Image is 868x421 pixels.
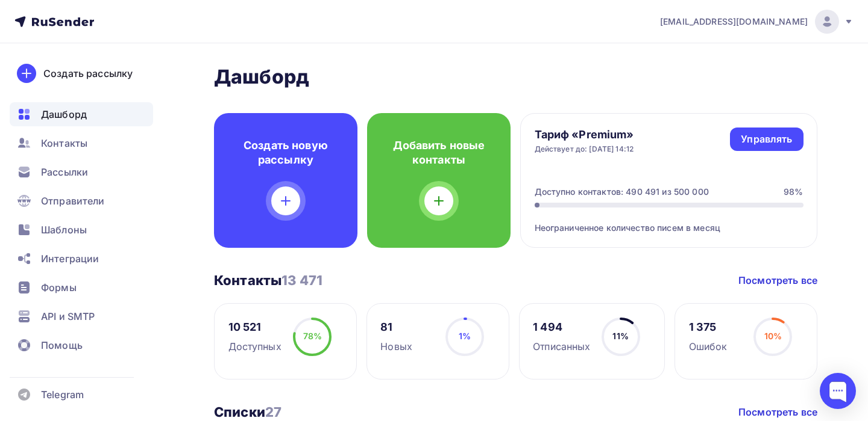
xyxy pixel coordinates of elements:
div: 10 521 [228,320,281,334]
h4: Тариф «Premium» [535,128,634,142]
a: Посмотреть все [738,405,817,419]
span: Рассылки [41,165,88,179]
span: API и SMTP [41,309,95,324]
span: Дашборд [41,107,87,121]
span: 1% [459,331,471,341]
a: Отправители [10,189,153,213]
a: Посмотреть все [738,273,817,287]
h3: Списки [214,404,281,420]
span: 78% [303,331,322,341]
span: Интеграции [41,251,99,266]
span: 27 [265,404,281,420]
div: Доступных [228,339,281,354]
span: Помощь [41,338,83,352]
div: 1 375 [689,320,728,334]
div: Неограниченное количество писем в месяц [535,207,804,234]
span: Шаблоны [41,223,87,237]
span: Telegram [41,387,84,402]
h2: Дашборд [214,65,817,89]
div: Управлять [741,132,792,146]
span: 11% [612,331,628,341]
div: Действует до: [DATE] 14:12 [535,144,634,154]
div: 1 494 [533,320,590,334]
a: [EMAIL_ADDRESS][DOMAIN_NAME] [660,10,854,34]
span: Отправители [41,194,105,208]
span: Контакты [41,136,87,150]
h3: Контакты [214,272,322,289]
h4: Добавить новые контакты [386,138,491,167]
a: Контакты [10,131,153,155]
div: 98% [784,186,803,198]
div: Отписанных [533,339,590,354]
a: Формы [10,275,153,300]
a: Шаблоны [10,218,153,242]
span: [EMAIL_ADDRESS][DOMAIN_NAME] [660,16,808,28]
div: Доступно контактов: 490 491 из 500 000 [535,186,709,198]
div: Новых [380,339,412,354]
span: Формы [41,280,77,295]
a: Дашборд [10,102,153,126]
span: 10% [764,331,782,341]
div: Ошибок [689,339,728,354]
a: Рассылки [10,160,153,184]
span: 13 471 [281,272,322,288]
div: Создать рассылку [43,66,133,81]
div: 81 [380,320,412,334]
h4: Создать новую рассылку [233,138,338,167]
